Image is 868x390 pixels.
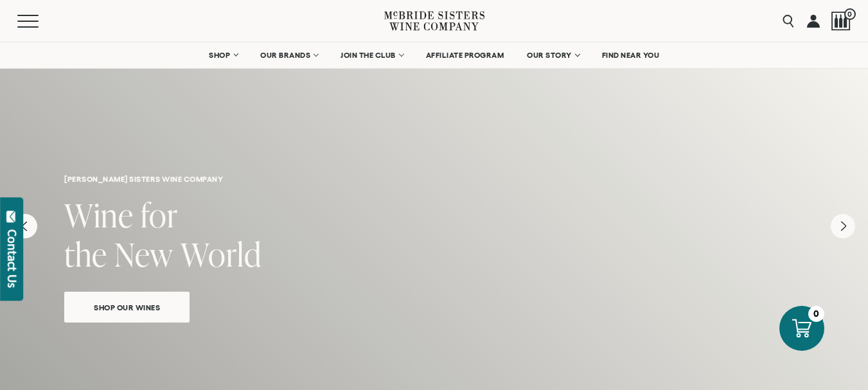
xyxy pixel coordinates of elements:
span: AFFILIATE PROGRAM [426,51,504,60]
a: OUR BRANDS [252,42,326,68]
a: SHOP [200,42,245,68]
span: OUR BRANDS [260,51,310,60]
a: FIND NEAR YOU [594,42,668,68]
div: Contact Us [6,229,19,288]
span: for [141,193,178,237]
span: New [114,232,173,276]
span: OUR STORY [527,51,572,60]
span: Shop Our Wines [71,300,182,315]
div: 0 [808,306,824,322]
span: the [64,232,107,276]
h6: [PERSON_NAME] sisters wine company [64,175,804,183]
span: SHOP [209,51,231,60]
a: OUR STORY [518,42,587,68]
button: Previous [13,214,37,238]
span: Wine [64,193,134,237]
span: 0 [844,8,856,20]
a: JOIN THE CLUB [332,42,411,68]
button: Mobile Menu Trigger [17,15,64,28]
button: Next [831,214,855,238]
a: Shop Our Wines [64,292,190,323]
span: JOIN THE CLUB [341,51,396,60]
span: FIND NEAR YOU [602,51,660,60]
span: World [181,232,261,276]
a: AFFILIATE PROGRAM [418,42,513,68]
